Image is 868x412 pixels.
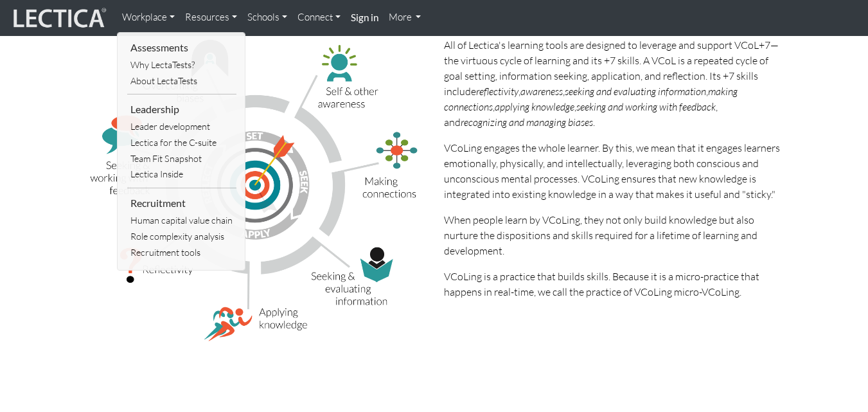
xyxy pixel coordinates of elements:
i: applying knowledge [495,100,574,113]
li: Leadership [127,100,236,119]
a: Sign in [346,5,384,31]
a: More [384,5,427,30]
i: seeking and evaluating information [565,85,706,98]
a: Workplace [117,5,180,30]
img: VCoL+7 illustration [87,37,425,343]
a: Resources [180,5,242,30]
i: reflectivity [476,85,518,98]
i: seeking and working with feedback [576,100,716,113]
a: Team Fit Snapshot [127,151,236,167]
a: Role complexity analysis [127,229,236,245]
a: Leader development [127,119,236,135]
a: About LectaTests [127,73,236,89]
li: Assessments [127,38,236,57]
i: awareness [520,85,563,98]
i: recognizing and managing biases [461,116,593,129]
img: lecticalive [10,6,107,30]
strong: Sign in [351,12,378,23]
a: Recruitment tools [127,245,236,261]
a: Lectica for the C-suite [127,135,236,151]
p: VCoLing is a practice that builds skills. Because it is a micro-practice that happens in real-tim... [444,269,781,300]
p: VCoLing engages the whole learner. By this, we mean that it engages learners emotionally, physica... [444,140,781,202]
a: Schools [242,5,292,30]
i: making connections [444,85,738,113]
li: Recruitment [127,193,236,213]
a: Why LectaTests? [127,57,236,73]
a: Connect [292,5,346,30]
a: Human capital value chain [127,213,236,229]
p: When people learn by VCoLing, they not only build knowledge but also nurture the dispositions and... [444,212,781,258]
p: All of Lectica's learning tools are designed to leverage and support VCoL+7—the virtuous cycle of... [444,37,781,130]
a: Lectica Inside [127,166,236,183]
